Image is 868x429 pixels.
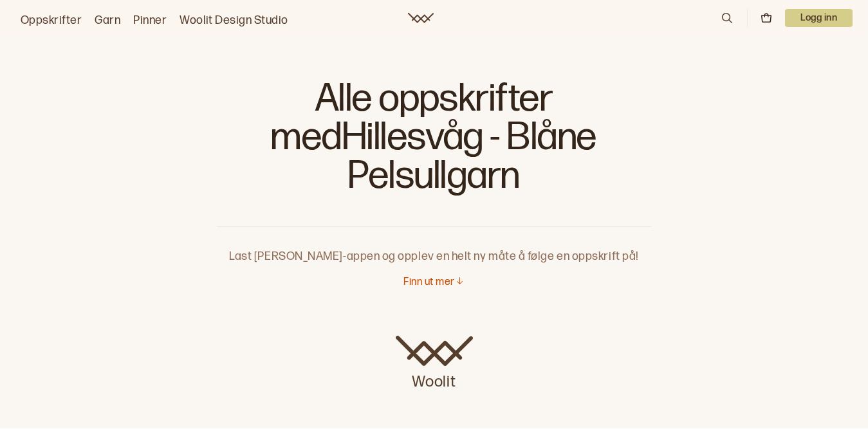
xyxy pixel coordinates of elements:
p: Finn ut mer [403,276,454,289]
button: User dropdown [785,9,853,27]
a: Woolit [408,13,434,23]
a: Woolit [396,336,473,392]
h1: Alle oppskrifter med Hillesvåg - Blåne Pelsullgarn [217,77,651,206]
button: Finn ut mer [403,276,464,289]
img: Woolit [396,336,473,367]
a: Oppskrifter [21,12,82,30]
p: Last [PERSON_NAME]-appen og opplev en helt ny måte å følge en oppskrift på! [217,227,651,266]
p: Woolit [396,367,473,392]
a: Pinner [133,12,167,30]
a: Woolit Design Studio [180,12,288,30]
p: Logg inn [785,9,853,27]
a: Garn [95,12,120,30]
